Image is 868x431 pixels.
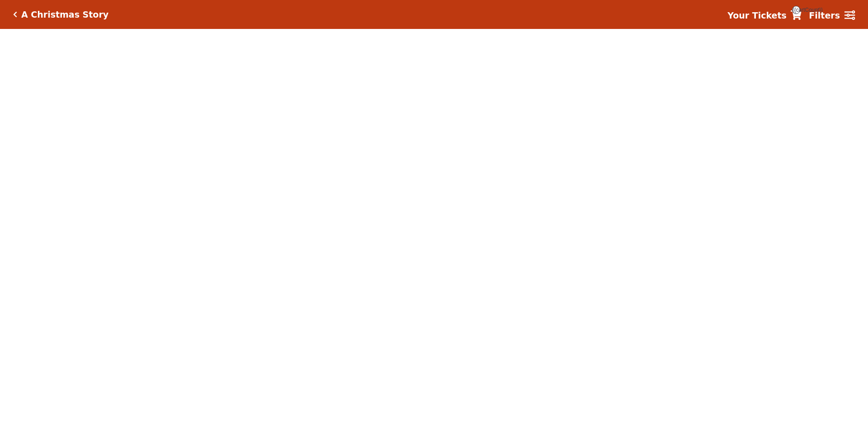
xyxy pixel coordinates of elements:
a: Click here to go back to filters [13,11,17,18]
strong: Your Tickets [727,10,787,20]
span: {{cartCount}} [792,6,800,14]
h5: A Christmas Story [21,9,108,20]
a: Your Tickets {{cartCount}} [727,9,802,22]
strong: Filters [809,10,840,20]
a: Filters [809,9,855,22]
